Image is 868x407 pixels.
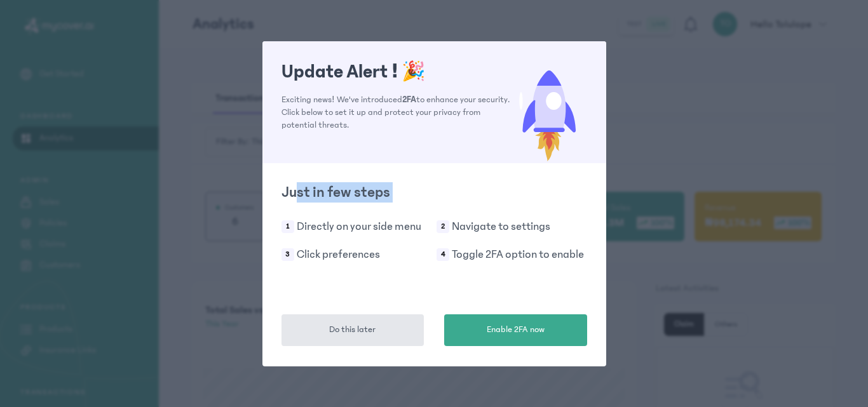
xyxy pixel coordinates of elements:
p: Directly on your side menu [297,218,421,236]
span: 1 [281,220,294,233]
span: 🎉 [402,61,425,83]
p: Navigate to settings [452,218,550,236]
span: 2FA [402,95,416,105]
p: Click preferences [297,246,380,264]
span: 4 [437,248,449,261]
span: 3 [281,248,294,261]
p: Exciting news! We've introduced to enhance your security. Click below to set it up and protect yo... [281,93,511,131]
span: Enable 2FA now [487,323,545,337]
span: Do this later [329,323,376,337]
h1: Update Alert ! [281,60,511,83]
span: 2 [437,220,449,233]
h2: Just in few steps [281,182,587,203]
p: Toggle 2FA option to enable [452,246,584,264]
button: Do this later [281,314,424,346]
button: Enable 2FA now [444,314,587,346]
